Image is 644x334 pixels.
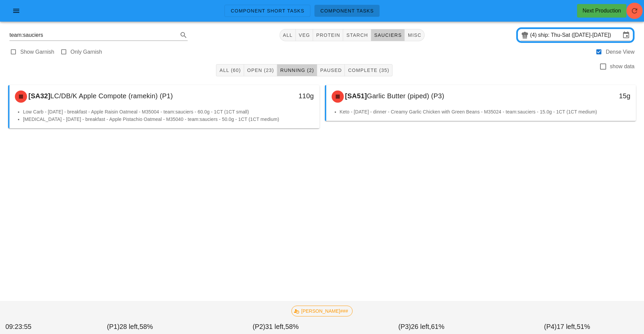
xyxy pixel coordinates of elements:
[345,64,392,76] button: Complete (35)
[343,29,371,41] button: starch
[530,32,538,38] div: (4)
[606,49,635,55] label: Dense View
[371,29,405,41] button: sauciers
[216,64,244,76] button: All (60)
[320,8,374,14] span: Component Tasks
[340,108,631,115] li: Keto - [DATE] - dinner - Creamy Garlic Chicken with Green Beans - M35024 - team:sauciers - 15.0g ...
[348,68,389,73] span: Complete (35)
[170,31,178,39] button: Clear Search
[296,29,313,41] button: veg
[313,29,343,41] button: protein
[367,92,444,100] span: Garlic Butter (piped) (P3)
[219,68,241,73] span: All (60)
[374,32,402,38] span: sauciers
[247,68,274,73] span: Open (23)
[283,32,293,38] span: All
[405,29,424,41] button: misc
[27,92,50,100] span: [SA32]
[71,49,102,55] label: Only Garnish
[407,32,421,38] span: misc
[346,32,368,38] span: starch
[610,63,635,70] label: show data
[344,92,367,100] span: [SA51]
[20,49,54,55] label: Show Garnish
[299,32,310,38] span: veg
[245,91,314,101] div: 110g
[50,92,173,100] span: LC/DB/K Apple Compote (ramekin) (P1)
[280,29,296,41] button: All
[244,64,277,76] button: Open (23)
[224,5,310,17] a: Component Short Tasks
[316,32,340,38] span: protein
[320,68,342,73] span: Paused
[314,5,380,17] a: Component Tasks
[277,64,317,76] button: Running (2)
[23,115,314,123] li: [MEDICAL_DATA] - [DATE] - breakfast - Apple Pistachio Oatmeal - M35040 - team:sauciers - 50.0g - ...
[230,8,304,14] span: Component Short Tasks
[23,108,314,115] li: Low Carb - [DATE] - breakfast - Apple Raisin Oatmeal - M35004 - team:sauciers - 60.0g - 1CT (1CT ...
[317,64,345,76] button: Paused
[562,91,630,101] div: 15g
[280,68,314,73] span: Running (2)
[582,7,621,15] div: Next Production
